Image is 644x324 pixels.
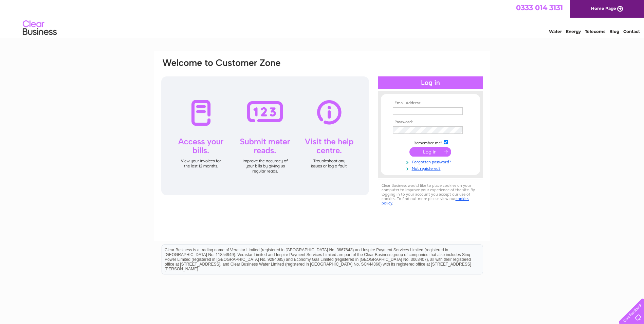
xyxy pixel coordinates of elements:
[382,196,469,205] a: cookies policy
[378,180,483,209] div: Clear Business would like to place cookies on your computer to improve your experience of the sit...
[585,29,605,34] a: Telecoms
[22,18,57,38] img: logo.png
[549,29,562,34] a: Water
[391,101,470,106] th: Email Address:
[162,4,483,33] div: Clear Business is a trading name of Verastar Limited (registered in [GEOGRAPHIC_DATA] No. 3667643...
[391,120,470,125] th: Password:
[609,29,619,34] a: Blog
[516,3,563,12] a: 0333 014 3131
[623,29,640,34] a: Contact
[391,139,470,146] td: Remember me?
[409,147,451,157] input: Submit
[393,165,470,171] a: Not registered?
[566,29,581,34] a: Energy
[393,158,470,165] a: Forgotten password?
